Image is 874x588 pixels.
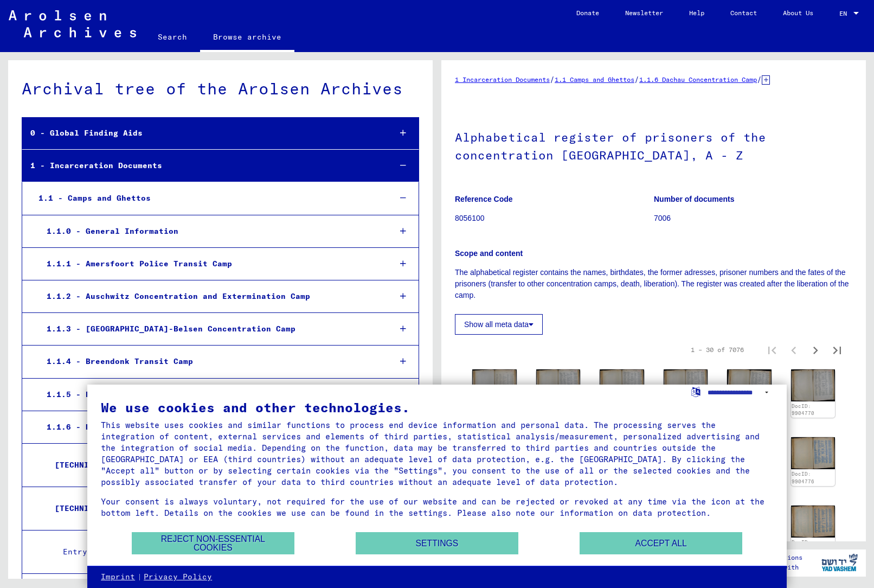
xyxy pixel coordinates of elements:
div: 1.1.5 - Buchenwald Concentration Camp [38,384,382,405]
span: / [634,74,639,84]
img: 001.jpg [536,369,581,401]
button: Last page [826,339,848,361]
img: Arolsen_neg.svg [9,10,136,37]
img: 001.jpg [664,369,708,401]
img: 001.jpg [791,506,836,538]
span: / [550,74,555,84]
a: Privacy Policy [144,572,212,583]
p: The alphabetical register contains the names, birthdates, the former adresses, prisoner numbers a... [455,267,852,301]
div: [TECHNICAL_ID] - General Information on Dachau Concentration Camp [47,455,381,476]
button: Accept all [580,532,742,554]
p: 8056100 [455,213,653,224]
b: Scope and content [455,249,523,258]
div: 1.1.2 - Auschwitz Concentration and Extermination Camp [38,286,382,307]
p: 7006 [654,213,852,224]
a: DocID: 9904770 [792,403,814,417]
a: DocID: 9904778 [792,539,814,553]
a: 1 Incarceration Documents [455,75,550,84]
div: 1 – 30 of 7076 [691,345,744,355]
h1: Alphabetical register of prisoners of the concentration [GEOGRAPHIC_DATA], A - Z [455,112,852,178]
div: We use cookies and other technologies. [101,401,773,414]
a: 1.1.6 Dachau Concentration Camp [639,75,757,84]
a: Imprint [101,572,135,583]
div: 0 - Global Finding Aids [22,123,382,144]
img: yv_logo.png [819,549,860,576]
div: 1.1.3 - [GEOGRAPHIC_DATA]-Belsen Concentration Camp [38,318,382,340]
button: Show all meta data [455,314,543,335]
a: Browse archive [200,24,294,52]
button: First page [761,339,783,361]
div: [TECHNICAL_ID] - List Material [GEOGRAPHIC_DATA] [47,498,381,519]
span: EN [839,10,851,17]
div: 1.1.6 - Dachau Concentration Camp [38,417,382,438]
img: 001.jpg [600,369,644,401]
div: Archival tree of the Arolsen Archives [22,76,419,101]
a: Search [145,24,200,50]
button: Previous page [783,339,805,361]
span: / [757,74,762,84]
div: This website uses cookies and similar functions to process end device information and personal da... [101,419,773,488]
div: 1.1.1 - Amersfoort Police Transit Camp [38,253,382,274]
img: 001.jpg [791,369,836,401]
b: Reference Code [455,195,513,203]
div: 1.1.4 - Breendonk Transit Camp [38,351,382,372]
div: Your consent is always voluntary, not required for the use of our website and can be rejected or ... [101,496,773,519]
button: Next page [805,339,826,361]
a: 1.1 Camps and Ghettos [555,75,634,84]
b: Number of documents [654,195,735,203]
img: 001.jpg [727,369,772,401]
img: 001.jpg [791,437,836,469]
a: DocID: 9904776 [792,471,814,484]
div: 1 - Incarceration Documents [22,155,382,176]
button: Reject non-essential cookies [132,532,294,554]
div: 1.1 - Camps and Ghettos [30,188,382,209]
img: 001.jpg [472,369,517,401]
div: 1.1.0 - General Information [38,221,382,242]
button: Settings [356,532,518,554]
